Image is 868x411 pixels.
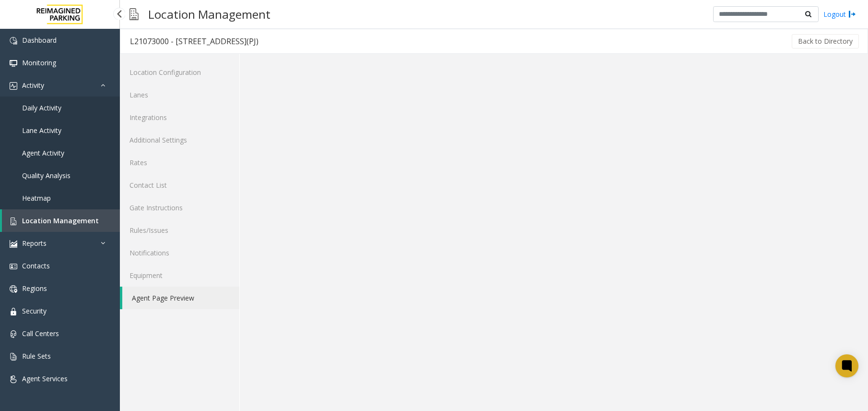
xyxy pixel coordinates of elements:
[122,287,239,309] a: Agent Page Preview
[22,216,99,225] span: Location Management
[10,330,17,338] img: 'icon'
[22,306,47,315] span: Security
[22,374,68,383] span: Agent Services
[120,219,239,242] a: Rules/Issues
[22,329,59,338] span: Call Centers
[10,37,17,45] img: 'icon'
[22,103,61,112] span: Daily Activity
[120,196,239,219] a: Gate Instructions
[10,375,17,383] img: 'icon'
[10,263,17,270] img: 'icon'
[120,106,239,129] a: Integrations
[10,353,17,361] img: 'icon'
[120,61,239,84] a: Location Configuration
[22,193,51,203] span: Heatmap
[129,2,139,26] img: pageIcon
[848,9,856,19] img: logout
[120,264,239,287] a: Equipment
[10,82,17,90] img: 'icon'
[22,58,56,67] span: Monitoring
[22,81,44,90] span: Activity
[22,148,64,157] span: Agent Activity
[120,84,239,106] a: Lanes
[130,35,258,48] div: L21073000 - [STREET_ADDRESS](PJ)
[10,285,17,293] img: 'icon'
[143,2,275,26] h3: Location Management
[22,351,51,361] span: Rule Sets
[120,174,239,196] a: Contact List
[2,209,120,232] a: Location Management
[10,218,17,225] img: 'icon'
[120,242,239,264] a: Notifications
[120,129,239,151] a: Additional Settings
[22,284,47,293] span: Regions
[22,261,50,270] span: Contacts
[22,171,70,180] span: Quality Analysis
[10,60,17,67] img: 'icon'
[22,239,47,248] span: Reports
[10,308,17,315] img: 'icon'
[22,36,57,45] span: Dashboard
[22,126,61,135] span: Lane Activity
[792,34,859,48] button: Back to Directory
[823,9,856,19] a: Logout
[120,151,239,174] a: Rates
[10,240,17,248] img: 'icon'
